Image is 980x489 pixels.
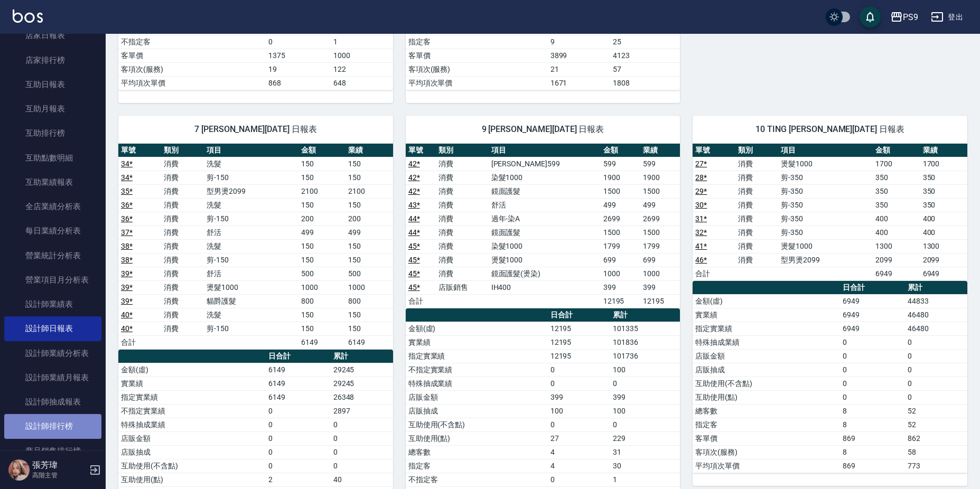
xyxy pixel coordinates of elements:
button: save [860,6,881,27]
td: 燙髮1000 [489,253,601,267]
td: 不指定實業績 [406,363,548,377]
a: 營業統計分析表 [4,243,101,268]
td: 消費 [735,171,778,184]
td: 399 [640,280,680,294]
td: 實業績 [693,308,840,322]
td: 3899 [548,49,611,62]
td: 消費 [436,253,489,267]
td: 0 [266,445,331,459]
button: PS9 [886,6,922,28]
td: 46480 [905,322,967,335]
td: 特殊抽成業績 [693,335,840,349]
td: 1500 [601,225,640,239]
td: 868 [266,76,331,90]
td: 499 [640,198,680,212]
td: 消費 [436,171,489,184]
td: 6949 [920,267,967,280]
td: 4 [548,445,611,459]
td: 客單價 [118,49,266,62]
td: 6149 [266,390,331,404]
td: 200 [298,212,346,225]
th: 單號 [118,144,161,157]
td: 1500 [640,225,680,239]
td: 500 [298,267,346,280]
th: 項目 [204,144,298,157]
td: 400 [920,225,967,239]
a: 互助月報表 [4,97,101,121]
td: 1000 [298,280,346,294]
td: 消費 [436,157,489,171]
td: 150 [298,157,346,171]
td: 1300 [920,239,967,253]
td: 0 [840,377,905,390]
td: 1671 [548,76,611,90]
td: 消費 [735,212,778,225]
td: 1300 [873,239,920,253]
th: 業績 [640,144,680,157]
td: 消費 [161,239,204,253]
td: 499 [601,198,640,212]
td: 150 [298,171,346,184]
th: 日合計 [266,350,331,363]
span: 7 [PERSON_NAME][DATE] 日報表 [131,124,380,135]
td: 500 [346,267,393,280]
td: 499 [346,225,393,239]
h5: 張芳瑋 [32,460,86,471]
td: 101736 [610,349,680,363]
th: 單號 [693,144,735,157]
td: 指定實業績 [693,322,840,335]
td: 44833 [905,294,967,308]
td: 金額(虛) [118,363,266,377]
td: 6149 [266,377,331,390]
a: 設計師業績月報表 [4,365,101,390]
td: 金額(虛) [406,322,548,335]
td: 消費 [735,253,778,267]
td: 客項次(服務) [118,62,266,76]
td: 8 [840,404,905,418]
td: 862 [905,431,967,445]
td: 200 [346,212,393,225]
td: 1808 [610,76,680,90]
table: a dense table [118,144,393,350]
td: 25 [610,35,680,49]
td: 4123 [610,49,680,62]
td: 150 [346,239,393,253]
td: 1000 [331,49,393,62]
td: 19 [266,62,331,76]
td: 150 [298,253,346,267]
th: 單號 [406,144,436,157]
td: 6149 [346,335,393,349]
td: 互助使用(不含點) [406,418,548,431]
th: 累計 [905,281,967,295]
td: 0 [905,335,967,349]
td: 1799 [640,239,680,253]
td: 店販抽成 [693,363,840,377]
td: 0 [331,418,393,431]
td: 0 [266,431,331,445]
td: 0 [840,335,905,349]
td: 350 [873,198,920,212]
td: 0 [548,363,611,377]
td: 1900 [601,171,640,184]
td: 燙髮1000 [204,280,298,294]
td: 平均項次單價 [118,76,266,90]
td: 648 [331,76,393,90]
table: a dense table [693,144,967,281]
td: 消費 [161,184,204,198]
td: 100 [610,404,680,418]
td: 總客數 [693,404,840,418]
td: 100 [548,404,611,418]
td: 0 [905,377,967,390]
td: 150 [346,253,393,267]
td: 1 [331,35,393,49]
td: 舒活 [489,198,601,212]
td: 1700 [920,157,967,171]
td: 消費 [735,225,778,239]
td: 1500 [601,184,640,198]
th: 金額 [298,144,346,157]
td: 399 [610,390,680,404]
td: 6949 [840,322,905,335]
th: 日合計 [548,308,611,322]
td: 消費 [161,171,204,184]
td: 合計 [406,294,436,308]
